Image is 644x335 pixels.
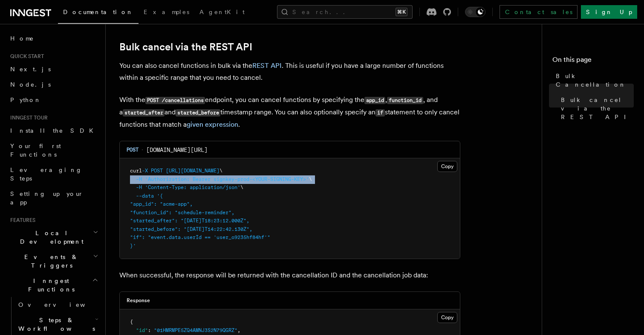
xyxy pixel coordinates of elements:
a: Your first Functions [7,138,100,162]
a: Node.js [7,77,100,92]
button: Copy [437,312,457,323]
span: POST [127,146,139,153]
span: Documentation [63,9,133,15]
span: }' [130,243,136,249]
span: Node.js [10,81,51,88]
span: \ [309,176,312,182]
a: Next.js [7,61,100,77]
kbd: ⌘K [396,8,407,16]
span: Leveraging Steps [10,166,82,182]
span: -H [136,176,142,182]
span: Examples [144,9,189,15]
span: Home [10,34,34,43]
span: : [148,327,151,333]
span: 'Content-Type: application/json' [145,184,240,190]
a: Leveraging Steps [7,162,100,186]
code: started_before [176,109,220,117]
span: Next.js [10,66,51,73]
span: '{ [157,193,163,199]
span: \ [219,168,222,174]
a: Overview [15,297,100,312]
code: function_id [387,97,423,104]
span: Python [10,96,41,103]
a: Documentation [58,3,139,24]
p: When successful, the response will be returned with the cancellation ID and the cancellation job ... [119,269,460,281]
span: Your first Functions [10,143,61,158]
span: , [237,327,240,333]
span: Install the SDK [10,127,98,134]
button: Copy [437,161,457,172]
a: AgentKit [194,3,250,23]
span: 'Authorization: Bearer signkey-prod-<YOUR-SIGNING-KEY>' [145,176,309,182]
a: Contact sales [500,5,578,19]
span: { [130,319,133,325]
span: user_o9235hf84hf [217,234,264,240]
span: -H [136,184,142,190]
span: Setting up your app [10,190,84,206]
button: Events & Triggers [7,249,100,273]
span: [URL][DOMAIN_NAME] [166,168,219,174]
span: -X [142,168,148,174]
span: Events & Triggers [7,253,93,270]
h3: Response [127,297,150,304]
span: [DOMAIN_NAME][URL] [146,146,208,154]
p: With the endpoint, you can cancel functions by specifying the , , and a and timestamp range. You ... [119,94,460,131]
span: '" [264,234,270,240]
code: started_after [123,109,165,117]
span: "started_after": "[DATE]T18:23:12.000Z", [130,218,249,224]
span: Bulk cancel via the REST API [561,96,634,121]
a: REST API [252,61,282,70]
span: Bulk Cancellation [556,72,634,89]
span: Overview [18,301,106,308]
p: You can also cancel functions in bulk via the . This is useful if you have a large number of func... [119,60,460,84]
button: Local Development [7,225,100,249]
a: Home [7,31,100,46]
button: Toggle dark mode [465,7,485,17]
span: "id" [136,327,148,333]
span: Steps & Workflows [15,316,95,333]
a: Bulk Cancellation [552,68,634,92]
a: Examples [139,3,194,23]
span: Local Development [7,229,93,246]
span: AgentKit [199,9,245,15]
a: Bulk cancel via the REST API [557,92,634,125]
span: --data [136,193,154,199]
button: Inngest Functions [7,273,100,297]
span: Quick start [7,53,44,60]
span: \ [240,184,243,190]
a: Install the SDK [7,123,100,138]
span: Inngest tour [7,114,48,121]
span: Inngest Functions [7,277,92,294]
a: Setting up your app [7,186,100,210]
span: "started_before": "[DATE]T14:22:42.130Z", [130,226,252,232]
a: Python [7,92,100,108]
span: POST [151,168,163,174]
code: app_id [364,97,385,104]
code: if [375,109,384,117]
span: "function_id": "schedule-reminder", [130,210,234,216]
h4: On this page [552,55,634,68]
a: Sign Up [581,5,637,19]
span: "app_id": "acme-app", [130,201,193,207]
a: given expression [187,120,238,128]
span: curl [130,168,142,174]
span: "if": "event.data.userId == ' [130,234,217,240]
button: Search...⌘K [277,5,413,19]
span: Features [7,217,35,224]
span: "01HMRMPE5ZQ4AMNJ3S2N79QGRZ" [154,327,237,333]
a: Bulk cancel via the REST API [119,41,252,53]
code: POST /cancellations [145,97,205,104]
